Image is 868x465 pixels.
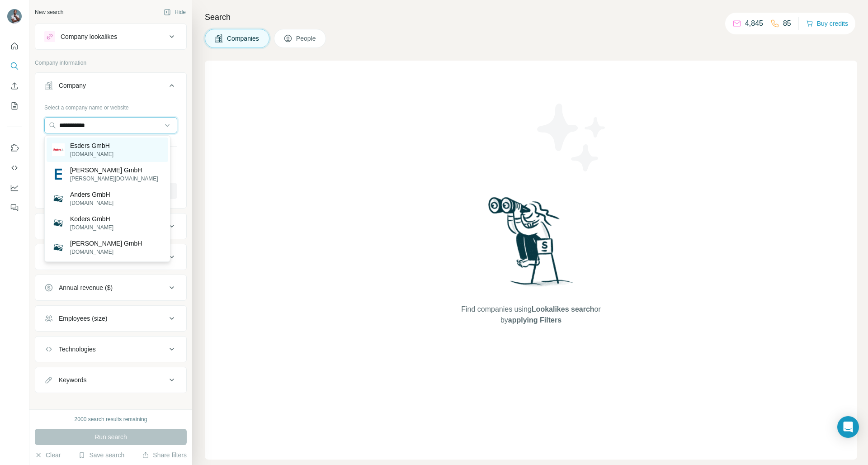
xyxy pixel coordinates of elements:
[70,223,113,232] p: [DOMAIN_NAME]
[7,140,22,156] button: Use Surfe on LinkedIn
[837,416,859,438] div: Open Intercom Messenger
[59,283,113,292] div: Annual revenue ($)
[70,239,142,248] p: [PERSON_NAME] GmbH
[484,195,578,295] img: Surfe Illustration - Woman searching with binoculars
[70,166,158,175] p: [PERSON_NAME] GmbH
[7,58,22,74] button: Search
[458,304,603,326] span: Find companies using or by
[35,451,61,460] button: Clear
[59,345,96,354] div: Technologies
[59,314,107,323] div: Employees (size)
[70,199,113,207] p: [DOMAIN_NAME]
[52,143,65,156] img: Esders GmbH
[59,81,86,90] div: Company
[52,192,65,205] img: Anders GmbH
[35,215,186,237] button: Industry
[70,248,142,256] p: [DOMAIN_NAME]
[35,308,186,329] button: Employees (size)
[70,175,158,183] p: [PERSON_NAME][DOMAIN_NAME]
[35,246,186,268] button: HQ location
[35,59,187,67] p: Company information
[7,98,22,114] button: My lists
[532,305,594,313] span: Lookalikes search
[7,199,22,216] button: Feedback
[70,150,113,158] p: [DOMAIN_NAME]
[35,369,186,391] button: Keywords
[59,375,86,384] div: Keywords
[70,141,113,150] p: Esders GmbH
[7,160,22,176] button: Use Surfe API
[783,18,791,29] p: 85
[806,17,848,30] button: Buy credits
[35,75,186,100] button: Company
[7,180,22,196] button: Dashboard
[7,78,22,94] button: Enrich CSV
[227,34,260,43] span: Companies
[52,168,65,180] img: Ehlers GmbH
[35,26,186,47] button: Company lookalikes
[35,8,63,16] div: New search
[7,38,22,54] button: Quick start
[70,214,113,223] p: Koders GmbH
[61,32,117,41] div: Company lookalikes
[508,316,561,324] span: applying Filters
[35,338,186,360] button: Technologies
[205,11,857,24] h4: Search
[296,34,317,43] span: People
[7,9,22,24] img: Avatar
[52,217,65,229] img: Koders GmbH
[44,100,177,112] div: Select a company name or website
[531,97,613,178] img: Surfe Illustration - Stars
[75,415,147,423] div: 2000 search results remaining
[52,241,65,254] img: Esser GmbH
[78,451,124,460] button: Save search
[157,5,192,19] button: Hide
[142,451,187,460] button: Share filters
[70,190,113,199] p: Anders GmbH
[745,18,763,29] p: 4,845
[35,277,186,299] button: Annual revenue ($)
